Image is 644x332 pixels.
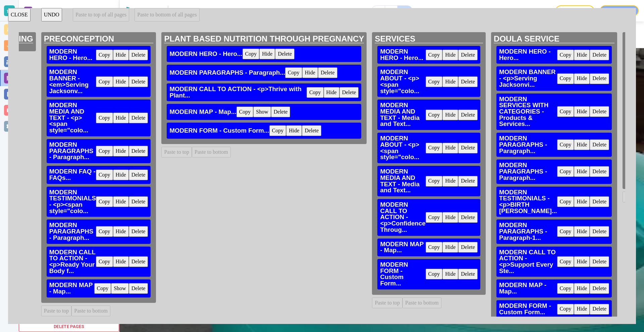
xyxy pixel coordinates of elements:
[529,8,550,14] h3: Need help?
[574,304,590,315] button: Hide
[590,73,609,84] button: Delete
[442,50,458,60] button: Hide
[129,50,148,60] button: Delete
[499,69,557,88] h3: MODERN BANNER - <p>Serving Jacksonvi...
[557,283,574,294] button: Copy
[169,70,285,76] h3: MODERN PARAGRAPHS - Paragraph...
[574,166,590,177] button: Hide
[426,143,443,153] button: Copy
[499,303,557,315] h3: MODERN FORM - Custom Form...
[307,87,324,98] button: Copy
[574,226,590,237] button: Hide
[111,283,128,294] button: Show
[499,96,557,128] h3: MODERN SERVICES WITH CATEGORIES - Products & Services...
[339,87,359,98] button: Delete
[129,283,148,294] button: Delete
[442,176,458,187] button: Hide
[590,139,609,150] button: Delete
[557,196,574,207] button: Copy
[129,196,148,207] button: Delete
[590,226,609,237] button: Delete
[243,49,260,59] button: Copy
[285,67,302,78] button: Copy
[426,242,443,253] button: Copy
[458,242,478,253] button: Delete
[380,202,425,233] h3: MODERN CALL TO ACTION - <p>Confidence Throug...
[557,50,574,60] button: Copy
[129,113,148,123] button: Delete
[402,297,441,308] button: Paste to bottom
[49,142,96,160] h3: MODERN PARAGRAPHS - Paragraph...
[73,8,129,21] button: Paste to top of all pages
[49,222,96,241] h3: MODERN PARAGRAPHS - Paragraph...
[442,110,458,120] button: Hide
[380,169,425,194] h3: MODERN MEDIA AND TEXT - Media and Text...
[125,7,165,15] img: Bizwise Logo
[271,107,290,117] button: Delete
[590,50,609,60] button: Delete
[574,139,590,150] button: Hide
[494,35,614,43] h2: DOULA SERVICE
[113,50,129,60] button: Hide
[49,49,96,61] h3: MODERN HERO - Hero...
[49,189,96,214] h3: MODERN TESTIMONIALS - <p><span style="colo...
[590,304,609,315] button: Delete
[600,5,639,16] button: Publish
[236,107,254,117] button: Copy
[71,306,110,316] button: Paste to bottom
[426,269,443,279] button: Copy
[113,256,129,267] button: Hide
[96,50,113,60] button: Copy
[590,256,609,267] button: Delete
[324,87,339,98] button: Hide
[442,143,458,153] button: Hide
[590,196,609,207] button: Delete
[574,106,590,117] button: Hide
[302,67,318,78] button: Hide
[442,269,458,279] button: Hide
[135,8,199,21] button: Paste to bottom of all pages
[96,226,113,237] button: Copy
[426,212,443,223] button: Copy
[380,262,425,287] h3: MODERN FORM - Custom Form...
[113,170,129,180] button: Hide
[557,226,574,237] button: Copy
[557,256,574,267] button: Copy
[458,143,478,153] button: Delete
[372,297,402,308] button: Paste to top
[574,256,590,267] button: Hide
[574,73,590,84] button: Hide
[574,196,590,207] button: Hide
[458,269,478,279] button: Delete
[113,226,129,237] button: Hide
[8,8,31,21] button: CLOSE
[49,169,96,181] h3: MODERN FAQ - FAQs...
[557,73,574,84] button: Copy
[499,249,557,274] h3: MODERN CALL TO ACTION - <p>Support Every Ste...
[96,256,113,267] button: Copy
[426,176,443,187] button: Copy
[499,162,557,181] h3: MODERN PARAGRAPHS - Paragraph...
[129,76,148,87] button: Delete
[375,35,483,43] h2: SERVICES
[499,135,557,154] h3: MODERN PARAGRAPHS - Paragraph...
[44,35,154,43] h2: PRECONCEPTION
[499,282,557,294] h3: MODERN MAP - Map...
[49,249,96,274] h3: MODERN CALL TO ACTION - <p>Ready Your Body f...
[169,51,242,57] h3: MODERN HERO - Hero...
[557,139,574,150] button: Copy
[35,7,72,15] h2: Website Editor
[557,166,574,177] button: Copy
[192,147,231,157] button: Paste to bottom
[253,107,271,117] button: Show
[302,125,321,136] button: Delete
[259,49,275,59] button: Hide
[426,50,443,60] button: Copy
[96,170,113,180] button: Copy
[129,226,148,237] button: Delete
[458,212,478,223] button: Delete
[442,212,458,223] button: Hide
[442,242,458,253] button: Hide
[96,196,113,207] button: Copy
[380,135,425,160] h3: MODERN ABOUT - <p><span style="colo...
